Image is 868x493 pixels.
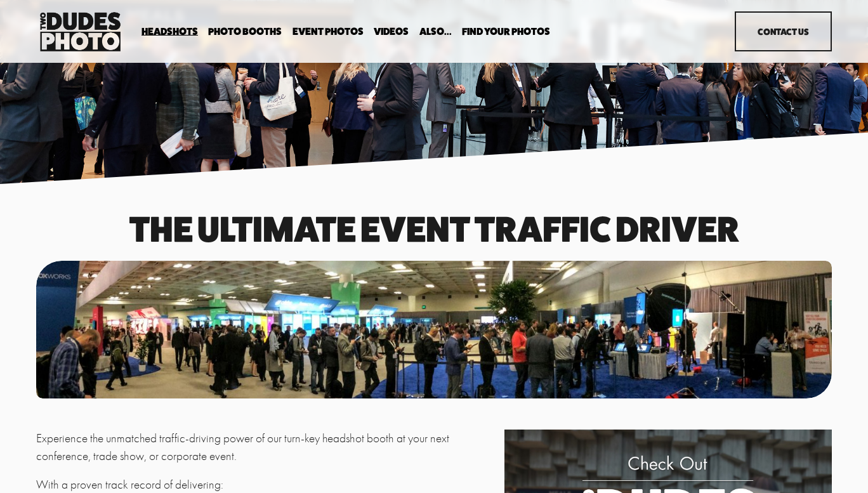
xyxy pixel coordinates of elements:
span: Headshots [141,27,198,37]
p: Experience the unmatched traffic-driving power of our turn-key headshot booth at your next confer... [36,430,497,466]
a: Videos [374,25,409,37]
span: Find Your Photos [462,27,550,37]
h1: The Ultimate event traffic driver [36,213,831,245]
a: Event Photos [293,25,364,37]
a: folder dropdown [208,25,282,37]
a: folder dropdown [419,25,452,37]
a: folder dropdown [462,25,550,37]
span: Also... [419,27,452,37]
span: Photo Booths [208,27,282,37]
a: folder dropdown [141,25,198,37]
a: Contact Us [735,11,831,51]
img: Two Dudes Photo | Headshots, Portraits &amp; Photo Booths [36,9,124,55]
